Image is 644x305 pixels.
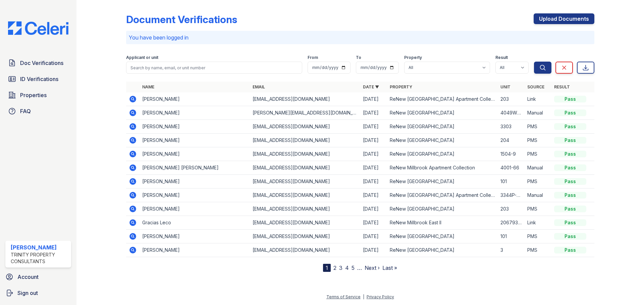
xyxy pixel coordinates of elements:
[357,264,362,272] span: …
[11,251,68,265] div: Trinity Property Consultants
[360,202,387,216] td: [DATE]
[250,175,360,188] td: [EMAIL_ADDRESS][DOMAIN_NAME]
[5,72,71,86] a: ID Verifications
[554,109,586,116] div: Pass
[554,206,586,212] div: Pass
[554,151,586,157] div: Pass
[554,192,586,199] div: Pass
[250,106,360,120] td: [PERSON_NAME][EMAIL_ADDRESS][DOMAIN_NAME]
[498,216,525,230] td: 20679379
[140,230,250,243] td: [PERSON_NAME]
[17,273,39,281] span: Account
[5,104,71,118] a: FAQ
[387,202,497,216] td: ReNew [GEOGRAPHIC_DATA]
[525,147,551,161] td: PMS
[365,264,380,271] a: Next ›
[387,230,497,243] td: ReNew [GEOGRAPHIC_DATA]
[498,230,525,243] td: 101
[339,264,342,271] a: 3
[140,216,250,230] td: Gracias Leco
[250,161,360,175] td: [EMAIL_ADDRESS][DOMAIN_NAME]
[20,75,58,83] span: ID Verifications
[345,264,349,271] a: 4
[360,161,387,175] td: [DATE]
[140,188,250,202] td: [PERSON_NAME]
[525,243,551,257] td: PMS
[404,55,422,60] label: Property
[498,92,525,106] td: 203
[3,270,74,284] a: Account
[387,216,497,230] td: ReNew Millbrook East II
[140,161,250,175] td: [PERSON_NAME] [PERSON_NAME]
[140,175,250,188] td: [PERSON_NAME]
[360,188,387,202] td: [DATE]
[554,84,570,89] a: Result
[250,216,360,230] td: [EMAIL_ADDRESS][DOMAIN_NAME]
[5,88,71,102] a: Properties
[250,147,360,161] td: [EMAIL_ADDRESS][DOMAIN_NAME]
[498,120,525,134] td: 3303
[326,294,361,299] a: Terms of Service
[498,134,525,147] td: 204
[126,55,158,60] label: Applicant or unit
[20,91,47,99] span: Properties
[387,134,497,147] td: ReNew [GEOGRAPHIC_DATA]
[250,120,360,134] td: [EMAIL_ADDRESS][DOMAIN_NAME]
[387,106,497,120] td: ReNew [GEOGRAPHIC_DATA]
[387,188,497,202] td: ReNew [GEOGRAPHIC_DATA] Apartment Collection
[554,96,586,102] div: Pass
[554,164,586,171] div: Pass
[498,188,525,202] td: 3344P-304
[253,84,265,89] a: Email
[363,84,379,89] a: Date ▼
[387,161,497,175] td: ReNew Millbrook Apartment Collection
[525,216,551,230] td: Link
[360,216,387,230] td: [DATE]
[387,147,497,161] td: ReNew [GEOGRAPHIC_DATA]
[525,120,551,134] td: PMS
[554,137,586,144] div: Pass
[126,13,237,25] div: Document Verifications
[308,55,318,60] label: From
[250,230,360,243] td: [EMAIL_ADDRESS][DOMAIN_NAME]
[495,55,508,60] label: Result
[525,230,551,243] td: PMS
[3,21,74,35] img: CE_Logo_Blue-a8612792a0a2168367f1c8372b55b34899dd931a85d93a1a3d3e32e68fde9ad4.png
[387,243,497,257] td: ReNew [GEOGRAPHIC_DATA]
[525,92,551,106] td: Link
[498,106,525,120] td: 4049W - 101
[525,161,551,175] td: Manual
[525,134,551,147] td: PMS
[3,286,74,300] a: Sign out
[360,147,387,161] td: [DATE]
[525,175,551,188] td: PMS
[498,147,525,161] td: 1504-9
[382,264,397,271] a: Last »
[554,123,586,130] div: Pass
[250,134,360,147] td: [EMAIL_ADDRESS][DOMAIN_NAME]
[498,243,525,257] td: 3
[5,56,71,70] a: Doc Verifications
[250,243,360,257] td: [EMAIL_ADDRESS][DOMAIN_NAME]
[20,59,63,67] span: Doc Verifications
[360,92,387,106] td: [DATE]
[387,92,497,106] td: ReNew [GEOGRAPHIC_DATA] Apartment Collection
[140,106,250,120] td: [PERSON_NAME]
[498,202,525,216] td: 203
[129,33,592,42] p: You have been logged in
[140,134,250,147] td: [PERSON_NAME]
[554,219,586,226] div: Pass
[356,55,361,60] label: To
[11,243,68,251] div: [PERSON_NAME]
[387,175,497,188] td: ReNew [GEOGRAPHIC_DATA]
[250,188,360,202] td: [EMAIL_ADDRESS][DOMAIN_NAME]
[554,247,586,253] div: Pass
[500,84,511,89] a: Unit
[498,175,525,188] td: 101
[525,202,551,216] td: PMS
[250,202,360,216] td: [EMAIL_ADDRESS][DOMAIN_NAME]
[363,294,364,299] div: |
[367,294,394,299] a: Privacy Policy
[390,84,412,89] a: Property
[360,120,387,134] td: [DATE]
